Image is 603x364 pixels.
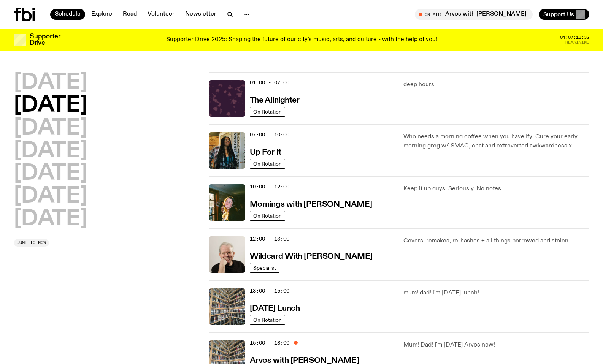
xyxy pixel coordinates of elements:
span: 04:07:13:32 [560,35,589,40]
a: On Rotation [250,211,285,221]
a: On Rotation [250,159,285,169]
button: [DATE] [14,186,87,207]
span: 12:00 - 13:00 [250,235,289,242]
a: Mornings with [PERSON_NAME] [250,199,372,209]
p: Who needs a morning coffee when you have Ify! Cure your early morning grog w/ SMAC, chat and extr... [403,132,589,150]
button: [DATE] [14,163,87,184]
h3: Mornings with [PERSON_NAME] [250,201,372,209]
p: mum! dad! i'm [DATE] lunch! [403,288,589,298]
p: Covers, remakes, re-hashes + all things borrowed and stolen. [403,236,589,245]
span: Support Us [543,11,574,18]
a: On Rotation [250,107,285,117]
span: On Rotation [253,109,282,114]
a: Read [118,9,141,20]
span: 15:00 - 18:00 [250,339,289,347]
button: [DATE] [14,209,87,230]
p: Mum! Dad! I'm [DATE] Arvos now! [403,340,589,350]
button: [DATE] [14,118,87,139]
span: Remaining [565,40,589,44]
span: Specialist [253,265,276,271]
a: Wildcard With [PERSON_NAME] [250,251,373,261]
button: Jump to now [14,239,49,247]
span: On Rotation [253,317,282,323]
button: [DATE] [14,72,87,93]
img: Freya smiles coyly as she poses for the image. [209,184,245,221]
img: Stuart is smiling charmingly, wearing a black t-shirt against a stark white background. [209,236,245,273]
p: Supporter Drive 2025: Shaping the future of our city’s music, arts, and culture - with the help o... [166,36,437,43]
span: On Rotation [253,213,282,218]
a: Newsletter [181,9,221,20]
button: [DATE] [14,95,87,116]
a: Specialist [250,263,279,273]
h3: Up For It [250,149,281,157]
span: Jump to now [17,241,46,245]
button: On AirArvos with [PERSON_NAME] [415,9,533,20]
a: On Rotation [250,315,285,325]
button: Support Us [539,9,589,20]
a: Volunteer [143,9,179,20]
a: The Allnighter [250,95,300,104]
span: 01:00 - 07:00 [250,79,289,86]
h3: Wildcard With [PERSON_NAME] [250,253,373,261]
a: Up For It [250,147,281,157]
h3: Supporter Drive [30,33,60,46]
h3: [DATE] Lunch [250,305,300,313]
p: Keep it up guys. Seriously. No notes. [403,184,589,193]
h3: The Allnighter [250,97,300,104]
span: 07:00 - 10:00 [250,131,289,138]
span: 13:00 - 15:00 [250,287,289,294]
a: [DATE] Lunch [250,303,300,313]
img: Ify - a Brown Skin girl with black braided twists, looking up to the side with her tongue stickin... [209,132,245,169]
button: [DATE] [14,141,87,162]
span: 10:00 - 12:00 [250,183,289,190]
a: Explore [87,9,117,20]
span: On Rotation [253,161,282,166]
a: Schedule [50,9,85,20]
img: A corner shot of the fbi music library [209,288,245,325]
p: deep hours. [403,80,589,89]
